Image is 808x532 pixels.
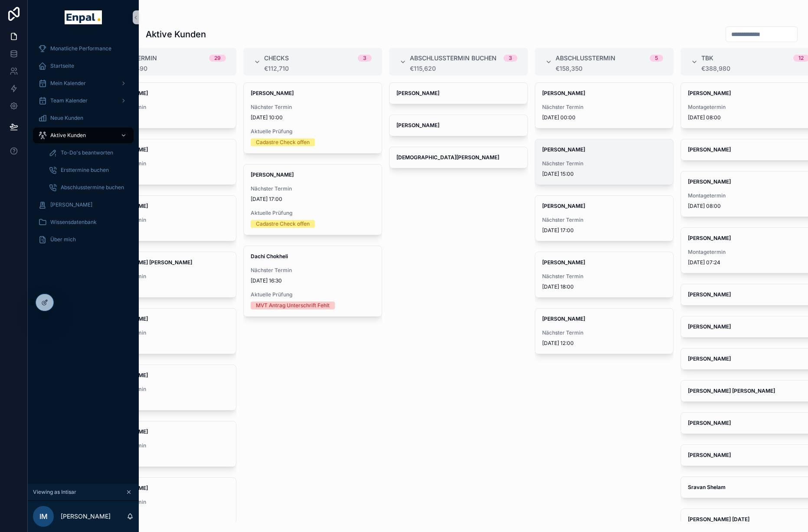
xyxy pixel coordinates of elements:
a: [PERSON_NAME]Nächster Termin[DATE] 17:00Aktuelle PrüfungCadastre Check offen [243,164,382,235]
div: €112,710 [264,65,372,72]
strong: [PERSON_NAME] [688,420,731,426]
strong: [PERSON_NAME] [688,323,731,330]
a: Abschlusstermine buchen [43,180,134,195]
a: Aktive Kunden [33,128,134,143]
a: [PERSON_NAME] [PERSON_NAME]Nächster Termin[DATE] 10:00 [98,252,236,298]
a: [DEMOGRAPHIC_DATA][PERSON_NAME] [389,147,528,168]
a: Neue Kunden [33,110,134,126]
span: Abschlusstermin [556,54,615,62]
span: Checks [264,54,289,62]
span: Ersttermine buchen [61,167,109,174]
a: [PERSON_NAME]Nächster Termin[DATE] 12:00 [535,308,674,354]
a: [PERSON_NAME]Nächster Termin[DATE] 18:00 [535,252,674,298]
a: Monatliche Performance [33,41,134,56]
a: [PERSON_NAME]Nächster Termin[DATE] 15:00 [535,139,674,185]
span: [DATE] 16:00 [105,509,229,516]
span: Nächster Termin [542,273,666,280]
img: App logo [65,10,101,24]
a: Team Kalender [33,93,134,108]
strong: [PERSON_NAME] [688,452,731,458]
span: [DATE] 17:00 [542,227,666,234]
div: 3 [363,55,366,62]
span: [DATE] 16:00 [105,171,229,177]
a: Wissensdatenbank [33,214,134,230]
strong: [PERSON_NAME] [PERSON_NAME] [105,259,192,266]
span: Monatliche Performance [50,45,111,52]
strong: [PERSON_NAME] [251,171,294,178]
span: Aktuelle Prüfung [251,291,375,298]
span: Nächster Termin [251,104,375,111]
div: €158,350 [556,65,663,72]
a: [PERSON_NAME]Nächster Termin[DATE] 10:00 [98,308,236,354]
span: [DATE] 10:00 [251,114,375,121]
div: scrollable content [28,35,139,259]
a: [PERSON_NAME]Nächster Termin[DATE] 00:00 [535,82,674,128]
a: Mein Kalender [33,76,134,91]
a: Startseite [33,58,134,74]
span: Abschlusstermin buchen [410,54,497,62]
strong: [PERSON_NAME] [396,90,439,96]
strong: [PERSON_NAME] [542,315,585,322]
div: Cadastre Check offen [256,138,310,146]
strong: Sravan Shelam [688,484,726,490]
span: [DATE] 12:00 [542,340,666,347]
strong: [PERSON_NAME] [542,259,585,266]
a: [PERSON_NAME]Nächster Termin[DATE] 12:00 [98,365,236,410]
a: [PERSON_NAME]Nächster Termin[DATE] 10:00 [98,195,236,241]
a: [PERSON_NAME]Nächster Termin[DATE] 17:00 [535,195,674,241]
span: [DATE] 15:00 [542,171,666,177]
strong: [PERSON_NAME] [688,178,731,185]
a: [PERSON_NAME] [389,115,528,136]
span: [DATE] 10:00 [105,283,229,290]
span: Nächster Termin [251,267,375,274]
div: 29 [214,55,221,62]
span: Aktuelle Prüfung [251,210,375,217]
strong: [PERSON_NAME] [542,90,585,96]
strong: [DEMOGRAPHIC_DATA][PERSON_NAME] [396,154,499,161]
a: [PERSON_NAME]Nächster Termin[DATE] 14:00 [98,421,236,467]
span: To-Do's beantworten [61,149,113,156]
div: 5 [655,55,658,62]
span: [DATE] 18:00 [542,283,666,290]
span: [DATE] 12:00 [105,396,229,403]
span: Wissensdatenbank [50,219,97,226]
a: Dachi ChokheliNächster Termin[DATE] 16:30Aktuelle PrüfungMVT Antrag Unterschrift Fehlt [243,246,382,317]
strong: [PERSON_NAME] [688,90,731,96]
span: Nächster Termin [105,499,229,506]
span: Nächster Termin [542,329,666,336]
span: Nächster Termin [105,273,229,280]
div: 12 [798,55,804,62]
span: Nächster Termin [105,442,229,449]
div: 3 [509,55,512,62]
span: Neue Kunden [50,115,83,122]
div: Cadastre Check offen [256,220,310,228]
strong: [PERSON_NAME] [251,90,294,96]
strong: [PERSON_NAME] [688,291,731,298]
strong: [PERSON_NAME] [542,203,585,209]
h1: Aktive Kunden [146,28,206,40]
strong: [PERSON_NAME] [DATE] [688,516,749,522]
span: [DATE] 10:00 [105,340,229,347]
span: Aktuelle Prüfung [251,128,375,135]
span: [DATE] 17:00 [251,196,375,203]
span: Team Kalender [50,97,88,104]
span: Startseite [50,62,74,69]
a: [PERSON_NAME]Nächster Termin[DATE] 16:00 [98,139,236,185]
span: Nächster Termin [105,386,229,393]
div: €115,620 [410,65,517,72]
span: Nächster Termin [105,104,229,111]
span: IM [39,511,48,522]
a: Ersttermine buchen [43,162,134,178]
span: Aktive Kunden [50,132,86,139]
a: Über mich [33,232,134,247]
span: [DATE] 14:00 [105,453,229,460]
span: [PERSON_NAME] [50,201,92,208]
span: Nächster Termin [105,217,229,223]
span: Über mich [50,236,76,243]
span: Nächster Termin [542,217,666,223]
strong: [PERSON_NAME] [PERSON_NAME] [688,388,775,394]
span: [DATE] 16:30 [251,277,375,284]
span: TBK [701,54,713,62]
span: Nächster Termin [251,185,375,192]
p: [PERSON_NAME] [61,512,111,521]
